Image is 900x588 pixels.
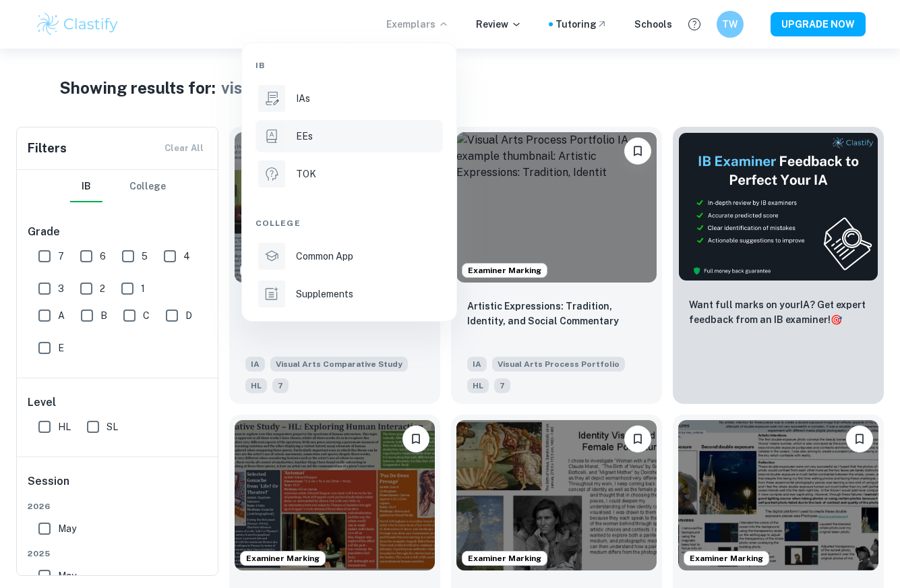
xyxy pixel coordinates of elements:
a: TOK [256,158,443,190]
a: Supplements [256,278,443,310]
a: IAs [256,82,443,115]
p: TOK [296,167,316,181]
p: IAs [296,91,310,106]
p: Common App [296,249,353,264]
a: EEs [256,120,443,152]
span: College [256,217,301,229]
p: Supplements [296,287,353,301]
p: EEs [296,129,313,144]
a: Common App [256,240,443,272]
span: IB [256,59,265,71]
